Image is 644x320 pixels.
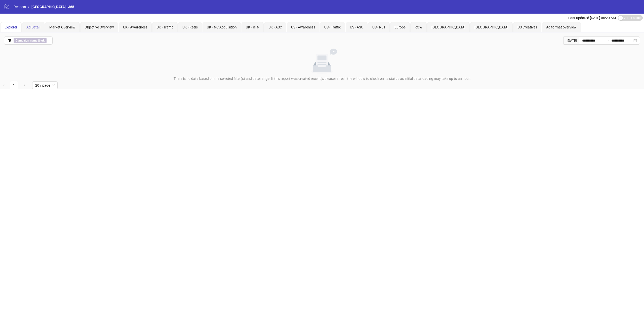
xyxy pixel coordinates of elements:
span: UK - Traffic [156,25,173,29]
span: to [605,39,609,43]
span: Last updated [DATE] 06:20 AM [568,16,616,20]
span: US - RET [372,25,385,29]
a: Reports [13,4,27,10]
div: There is no data based on the selected filter(s) and date range. If this report was created recen... [2,76,642,81]
span: ROW [415,25,422,29]
span: 20 / page [35,82,55,89]
span: UK - ASC [268,25,282,29]
span: [GEOGRAPHIC_DATA] [431,25,465,29]
span: UK - RTN [246,25,259,29]
b: uk [41,39,45,42]
span: Europe [394,25,406,29]
span: swap-right [605,39,609,43]
span: [GEOGRAPHIC_DATA] [474,25,508,29]
span: US Creatives [517,25,537,29]
span: US - ASC [350,25,363,29]
span: US - Awareness [291,25,315,29]
button: right [20,81,28,89]
span: US - Traffic [324,25,341,29]
div: [DATE] [563,37,579,45]
li: / [28,4,29,10]
span: right [23,84,26,87]
span: UK - NC Acquisition [207,25,237,29]
button: Campaign name ∋ uk [4,37,53,45]
span: left [3,84,6,87]
li: Next Page [20,81,28,89]
b: Campaign name [16,39,37,42]
span: Market Overview [49,25,75,29]
span: UK - Awareness [123,25,147,29]
div: Page Size [32,81,58,89]
span: Explorer [5,25,17,29]
span: Ad Detail [26,25,40,29]
span: Ad format overview [546,25,577,29]
a: 1 [10,82,18,89]
span: UK - Reels [182,25,198,29]
span: Objective Overview [85,25,114,29]
span: [GEOGRAPHIC_DATA] | 365 [31,5,74,9]
span: ∋ [14,38,47,43]
span: filter [8,39,12,42]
